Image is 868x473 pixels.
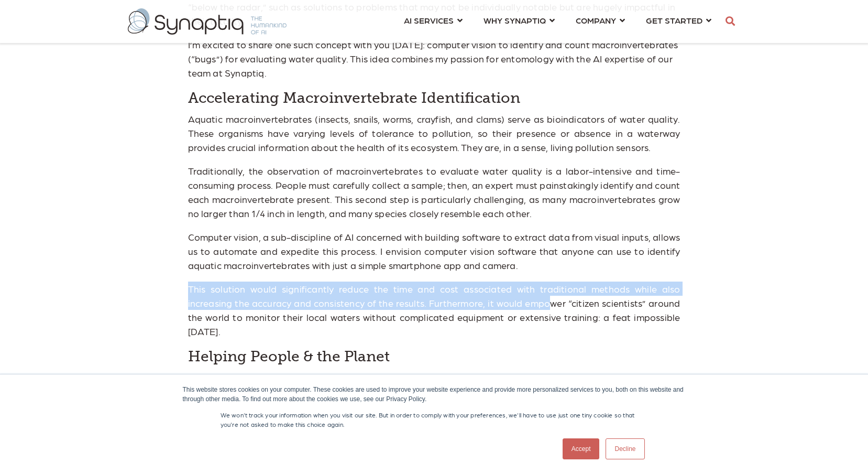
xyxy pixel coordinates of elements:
span: AI SERVICES [404,13,454,27]
span: GET STARTED [646,13,702,27]
span: COMPANY [576,13,616,27]
p: This solution would significantly reduce the time and cost associated with traditional methods wh... [188,282,680,338]
a: Accept [563,438,600,459]
p: The application of computer vision to freshwater biomonitoring is just one example of how technol... [188,370,680,427]
p: We won't track your information when you visit our site. But in order to comply with your prefere... [221,410,648,429]
p: Traditionally, the observation of macroinvertebrates to evaluate water quality is a labor-intensi... [188,164,680,220]
p: Computer vision, a sub-discipline of AI concerned with building software to extract data from vis... [188,230,680,272]
img: synaptiq logo-2 [128,8,287,35]
a: AI SERVICES [404,10,463,30]
h4: Accelerating Macroinvertebrate Identification [188,89,680,107]
span: WHY SYNAPTIQ [484,13,546,27]
p: I’m excited to share one such concept with you [DATE]: computer vision to identify and count macr... [188,37,680,80]
a: WHY SYNAPTIQ [484,10,555,30]
nav: menu [393,3,722,40]
a: GET STARTED [646,10,711,30]
p: Aquatic macroinvertebrates (insects, snails, worms, crayfish, and clams) serve as bioindicators o... [188,112,680,154]
a: Decline [606,438,644,459]
div: This website stores cookies on your computer. These cookies are used to improve your website expe... [183,385,686,404]
h4: Helping People & the Planet [188,348,680,365]
a: COMPANY [576,10,625,30]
